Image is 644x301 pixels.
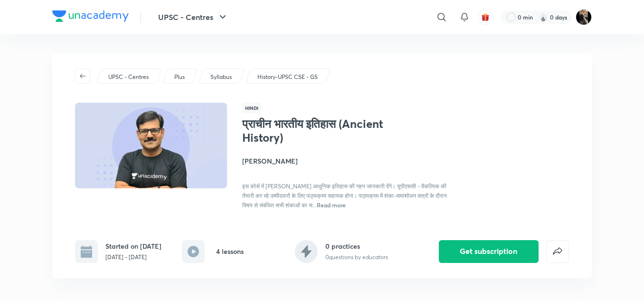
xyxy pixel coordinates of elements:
[52,10,129,22] img: Company Logo
[481,13,490,21] img: avatar
[210,73,232,81] p: Syllabus
[174,73,185,81] p: Plus
[242,156,455,166] h4: [PERSON_NAME]
[539,12,548,22] img: streak
[74,102,228,189] img: Thumbnail
[107,73,151,81] a: UPSC - Centres
[242,183,447,209] span: इस कोर्स में [PERSON_NAME] आधुनिक इतिहास की गहन जानकारी देंगे। यूपीएससी - वैकल्पिक की तैयारी कर र...
[209,73,234,81] a: Syllabus
[576,9,592,25] img: amit tripathi
[152,8,234,27] button: UPSC - Centres
[317,201,346,209] span: Read more
[173,73,187,81] a: Plus
[325,253,388,262] p: 0 questions by educators
[105,253,161,262] p: [DATE] - [DATE]
[256,73,320,81] a: History-UPSC CSE - GS
[546,240,569,263] button: false
[105,241,161,251] h6: Started on [DATE]
[257,73,318,81] p: History-UPSC CSE - GS
[52,10,129,24] a: Company Logo
[242,103,261,113] span: Hindi
[242,117,398,145] h1: प्राचीन भारतीय इतिहास (Ancient History)
[325,241,388,251] h6: 0 practices
[216,246,244,256] h6: 4 lessons
[478,10,493,25] button: avatar
[108,73,149,81] p: UPSC - Centres
[439,240,539,263] button: Get subscription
